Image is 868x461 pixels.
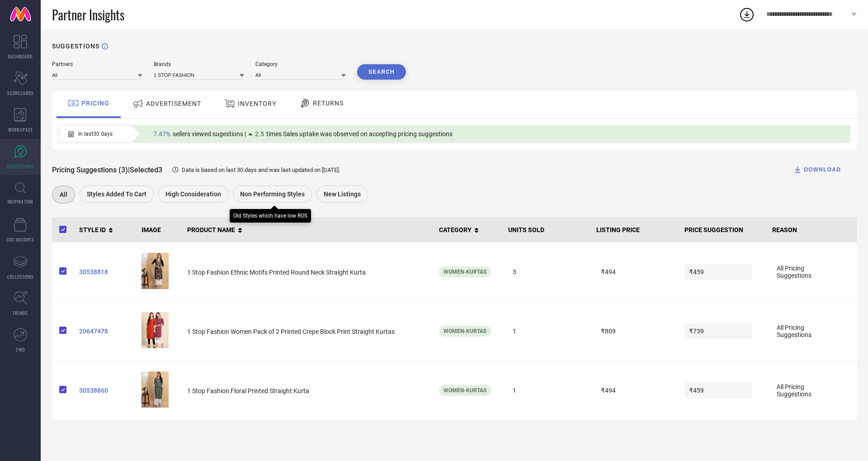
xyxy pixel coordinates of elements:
span: Pricing Suggestions (3) [52,166,128,174]
span: All Pricing Suggestions [772,260,840,284]
span: TRENDS [13,309,28,316]
span: All Pricing Suggestions [772,319,840,343]
span: Styles Added To Cart [87,190,146,198]
a: 30538860 [79,387,134,394]
span: sellers viewed sugestions | [173,130,246,138]
h1: SUGGESTIONS [52,43,99,50]
div: Percentage of sellers who have viewed suggestions for the current Insight Type [149,128,457,140]
div: Old Styles which have low ROS [233,213,307,219]
th: IMAGE [138,217,184,242]
span: CDC INSIGHTS [6,236,34,243]
th: CATEGORY [435,217,505,242]
span: 7.47% [153,130,170,138]
span: 1 [508,323,576,339]
span: SCORECARDS [7,90,34,96]
span: All [60,191,67,198]
th: PRICE SUGGESTION [681,217,769,242]
span: 1 [508,382,576,399]
span: In last 30 days [78,131,113,137]
span: ₹494 [596,264,664,280]
span: ₹459 [684,382,752,399]
th: PRODUCT NAME [184,217,435,242]
span: COLLECTIONS [7,273,34,280]
span: times Sales uptake was observed on accepting pricing suggestions [266,130,453,138]
span: Women-Kurtas [443,328,486,334]
span: RETURNS [313,100,344,107]
span: ADVERTISEMENT [146,100,201,107]
span: 1 Stop Fashion Women Pack of 2 Printed Crepe Block Print Straight Kurtas [187,328,395,335]
span: 2.5 [255,130,264,138]
span: Non Performing Styles [240,190,305,198]
span: FWD [16,346,25,353]
a: 30538818 [79,268,134,276]
img: 204780c1-3a60-4350-be64-43116e0d70881667806486659StylishWomensCrepeMulticolorStraightKurtaPackof2... [142,312,169,348]
span: ₹494 [596,382,664,399]
span: Women-Kurtas [443,387,486,394]
span: PRICING [81,100,109,107]
span: New Listings [324,190,361,198]
button: DOWNLOAD [782,161,852,179]
span: SUGGESTIONS [7,163,34,170]
span: WORKSPACE [8,126,33,133]
span: Selected 3 [130,166,162,174]
span: ₹459 [684,264,752,280]
span: Data is based on last 30 days and was last updated on [DATE] . [182,166,340,173]
span: 1 Stop Fashion Ethnic Motifs Printed Round Neck Straight Kurta [187,269,366,276]
div: Category [255,61,346,67]
span: High Consideration [165,190,221,198]
span: | [128,166,130,174]
div: Partners [52,61,142,67]
button: Search [357,64,406,80]
div: DOWNLOAD [793,165,841,174]
span: ₹809 [596,323,664,339]
span: ₹739 [684,323,752,339]
img: MjX8Ku3E_32ad3f0d81044d73a7d4a9ae0cc14535.jpg [142,371,169,408]
th: LISTING PRICE [593,217,681,242]
th: STYLE ID [75,217,138,242]
th: UNITS SOLD [505,217,593,242]
div: Open download list [739,6,755,23]
span: Partner Insights [52,5,124,24]
span: 1 Stop Fashion Floral Printed Straight Kurta [187,387,309,394]
span: All Pricing Suggestions [772,379,840,402]
span: 3 [508,264,576,280]
span: Women-Kurtas [443,269,486,275]
div: Brands [154,61,244,67]
span: INSPIRATION [8,198,33,205]
span: DASHBOARD [8,53,33,60]
th: REASON [769,217,857,242]
img: zDmuUEVC_e080b2b60eaf49129d438f5e6a593f29.jpg [142,253,169,289]
a: 20647478 [79,328,134,335]
span: INVENTORY [238,100,276,107]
